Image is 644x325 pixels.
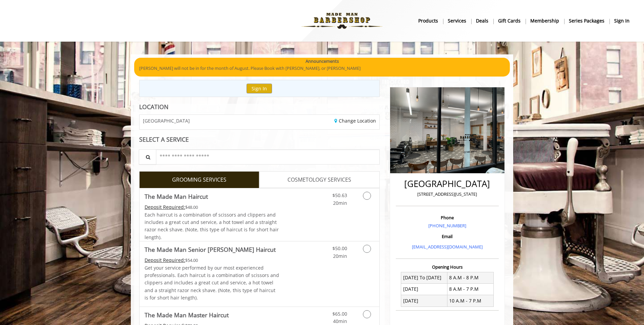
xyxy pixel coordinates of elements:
b: gift cards [498,17,521,25]
span: $50.00 [332,245,347,251]
b: Membership [530,17,559,25]
b: The Made Man Senior [PERSON_NAME] Haircut [145,245,276,254]
a: Productsproducts [414,16,443,26]
span: [GEOGRAPHIC_DATA] [143,118,190,123]
b: LOCATION [139,103,168,111]
b: Services [448,17,466,25]
a: Gift cardsgift cards [493,16,526,26]
a: DealsDeals [471,16,493,26]
td: [DATE] [401,283,447,295]
span: COSMETOLOGY SERVICES [287,176,351,184]
div: $48.00 [145,203,279,211]
span: 20min [333,253,347,259]
b: Announcements [306,58,339,65]
div: SELECT A SERVICE [139,136,380,143]
a: MembershipMembership [526,16,564,26]
td: 8 A.M - 7 P.M [447,283,493,295]
p: [STREET_ADDRESS][US_STATE] [397,191,497,198]
span: This service needs some Advance to be paid before we block your appointment [145,204,185,210]
b: The Made Man Haircut [145,192,208,201]
td: [DATE] To [DATE] [401,272,447,283]
a: sign insign in [609,16,634,26]
div: $54.00 [145,257,279,264]
b: Series packages [569,17,604,25]
h3: Opening Hours [396,265,499,269]
span: This service needs some Advance to be paid before we block your appointment [145,257,185,263]
td: 8 A.M - 8 P.M [447,272,493,283]
a: Change Location [334,118,376,124]
a: ServicesServices [443,16,471,26]
td: [DATE] [401,295,447,307]
a: Series packagesSeries packages [564,16,609,26]
a: [EMAIL_ADDRESS][DOMAIN_NAME] [412,244,483,250]
b: products [418,17,438,25]
span: $50.63 [332,192,347,198]
span: Each haircut is a combination of scissors and clippers and includes a great cut and service, a ho... [145,212,279,240]
a: [PHONE_NUMBER] [428,223,466,229]
span: $65.00 [332,311,347,317]
span: 20min [333,200,347,206]
b: sign in [614,17,630,25]
h2: [GEOGRAPHIC_DATA] [397,179,497,189]
b: Deals [476,17,488,25]
img: Made Man Barbershop logo [296,2,388,39]
p: [PERSON_NAME] will not be in for the month of August. Please Book with [PERSON_NAME], or [PERSON_... [139,65,505,72]
p: Get your service performed by our most experienced professionals. Each haircut is a combination o... [145,264,279,302]
td: 10 A.M - 7 P.M [447,295,493,307]
span: GROOMING SERVICES [172,176,226,184]
h3: Phone [397,215,497,220]
span: 40min [333,318,347,324]
b: The Made Man Master Haircut [145,310,229,320]
button: Sign In [247,84,272,93]
button: Service Search [139,149,156,165]
h3: Email [397,234,497,239]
